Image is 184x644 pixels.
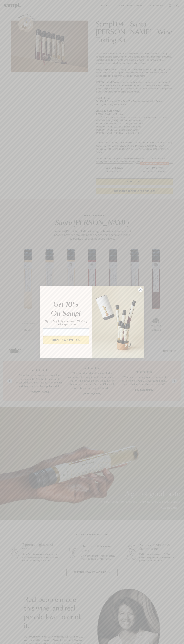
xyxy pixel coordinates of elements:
input: Email [43,328,89,335]
button: Close dialog [138,287,143,292]
img: 96933287-25a1-481a-a6d8-4dd623390dc6.png [92,286,144,358]
span: Sign up for priority access and 10% off any one-time purchases. [45,320,87,326]
em: Get 10% Off Sampl [51,302,81,317]
button: SIGN UP & SAVE 10% [43,336,89,344]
